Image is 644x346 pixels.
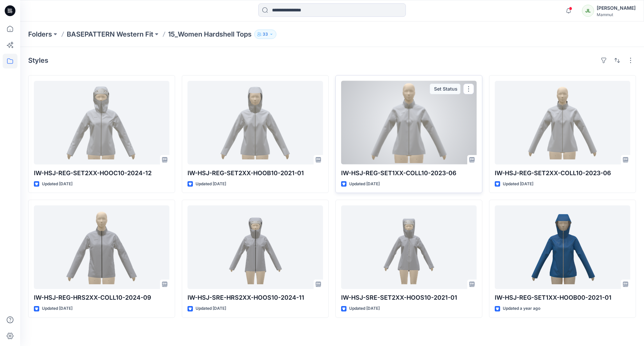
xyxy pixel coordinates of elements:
p: IW-HSJ-REG-SET1XX-HOOB00-2021-01 [495,293,630,302]
a: IW-HSJ-REG-HRS2XX-COLL10-2024-09 [34,205,169,289]
p: IW-HSJ-REG-HRS2XX-COLL10-2024-09 [34,293,169,302]
a: IW-HSJ-REG-SET2XX-HOOB10-2021-01 [187,81,323,164]
p: Updated [DATE] [42,305,72,312]
a: IW-HSJ-REG-SET1XX-HOOB00-2021-01 [495,205,630,289]
p: 15_Women Hardshell Tops [168,30,252,39]
a: IW-HSJ-REG-SET2XX-HOOC10-2024-12 [34,81,169,164]
div: [PERSON_NAME] [597,4,636,12]
a: IW-HSJ-SRE-HRS2XX-HOOS10-2024-11 [187,205,323,289]
div: JL [582,5,594,17]
p: IW-HSJ-REG-SET2XX-HOOB10-2021-01 [187,168,323,178]
p: Updated [DATE] [196,181,226,188]
p: IW-HSJ-SRE-SET2XX-HOOS10-2021-01 [341,293,477,302]
button: 33 [254,30,276,39]
a: IW-HSJ-SRE-SET2XX-HOOS10-2021-01 [341,205,477,289]
p: IW-HSJ-REG-SET2XX-COLL10-2023-06 [495,168,630,178]
div: Mammut [597,12,636,17]
p: IW-HSJ-REG-SET2XX-HOOC10-2024-12 [34,168,169,178]
p: 33 [263,31,268,38]
p: IW-HSJ-REG-SET1XX-COLL10-2023-06 [341,168,477,178]
p: Updated [DATE] [349,305,380,312]
p: Updated a year ago [503,305,540,312]
a: IW-HSJ-REG-SET1XX-COLL10-2023-06 [341,81,477,164]
p: Updated [DATE] [42,181,72,188]
p: IW-HSJ-SRE-HRS2XX-HOOS10-2024-11 [187,293,323,302]
a: BASEPATTERN Western Fit [67,30,153,39]
h4: Styles [28,56,48,64]
a: Folders [28,30,52,39]
p: Updated [DATE] [503,181,533,188]
a: IW-HSJ-REG-SET2XX-COLL10-2023-06 [495,81,630,164]
p: Updated [DATE] [196,305,226,312]
p: Updated [DATE] [349,181,380,188]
